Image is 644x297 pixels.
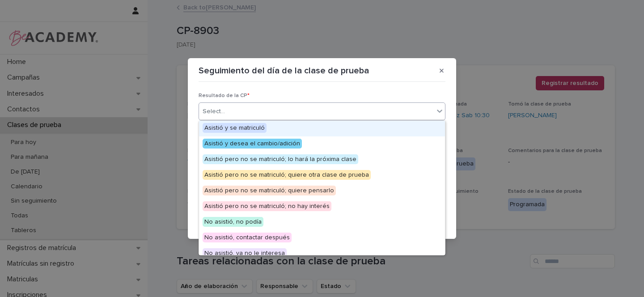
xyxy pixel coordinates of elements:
div: Asistió pero no se matriculó; lo hará la próxima clase [199,152,445,168]
div: Asistió pero no se matriculó; quiere pensarlo [199,183,445,199]
span: Asistió pero no se matriculó; quiere otra clase de prueba [203,170,371,180]
span: Asistió pero no se matriculó; quiere pensarlo [203,186,336,195]
span: Asistió y se matriculó [203,123,267,133]
span: Resultado de la CP [199,93,250,98]
div: No asistió, contactar después [199,230,445,246]
div: Select... [203,107,225,116]
div: Asistió y se matriculó [199,121,445,136]
span: No asistió, contactar después [203,233,292,242]
div: No asistió, no podía [199,215,445,230]
span: Asistió pero no se matriculó; no hay interés [203,201,331,211]
span: Asistió pero no se matriculó; lo hará la próxima clase [203,154,358,164]
div: No asistió, ya no le interesa [199,246,445,262]
div: Asistió pero no se matriculó; no hay interés [199,199,445,215]
span: Asistió y desea el cambio/adición [203,139,302,148]
p: Seguimiento del día de la clase de prueba [199,65,369,76]
span: No asistió, ya no le interesa [203,248,287,258]
div: Asistió pero no se matriculó; quiere otra clase de prueba [199,168,445,183]
div: Asistió y desea el cambio/adición [199,136,445,152]
span: No asistió, no podía [203,217,263,227]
